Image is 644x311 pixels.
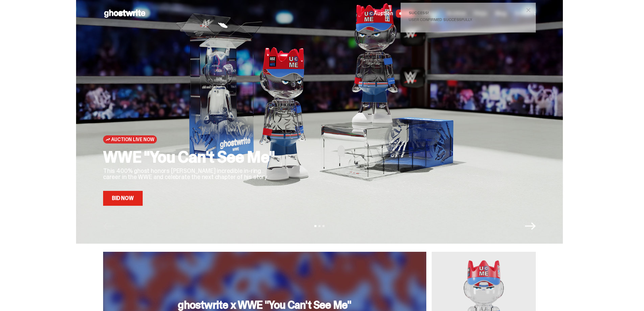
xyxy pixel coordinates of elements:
h2: WWE "You Can't See Me" [103,149,279,165]
button: Next [525,221,536,231]
a: Auction LIVE [374,9,415,18]
div: User confirmed successfully. [409,18,522,22]
span: Auction Live Now [111,137,154,142]
button: View slide 2 [318,225,320,227]
button: View slide 1 [314,225,316,227]
a: Bid Now [103,191,143,206]
button: close [522,4,534,16]
p: This 400% ghost honors [PERSON_NAME] incredible in-ring career in the WWE and celebrate the next ... [103,168,279,180]
h3: ghostwrite x WWE "You Can't See Me" [178,299,351,310]
span: LIVE [396,9,415,18]
div: Success! [409,11,522,15]
span: Auction [374,11,393,16]
button: View slide 3 [323,225,325,227]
